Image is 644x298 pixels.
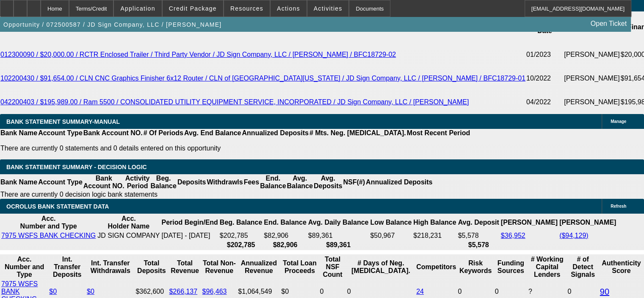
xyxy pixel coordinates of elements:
[6,203,109,210] span: OCROLUS BANK STATEMENT DATA
[526,90,564,114] td: 04/2022
[263,241,307,249] th: $82,906
[38,174,83,190] th: Account Type
[559,214,616,231] th: [PERSON_NAME]
[413,231,456,240] td: $218,231
[97,231,160,240] td: JD SIGN COMPANY
[365,174,433,190] th: Annualized Deposits
[611,204,626,209] span: Refresh
[528,255,566,279] th: # Working Capital Lenders
[169,288,197,295] a: $266,137
[495,255,527,279] th: Funding Sources
[1,214,96,231] th: Acc. Number and Type
[0,145,470,152] p: There are currently 0 statements and 0 details entered on this opportunity
[87,288,94,295] a: $0
[457,255,493,279] th: Risk Keywords
[0,75,525,82] a: 102200430 / $91,654.00 / CLN CNC Graphics Finisher 6x12 Router / CLN of [GEOGRAPHIC_DATA][US_STAT...
[38,129,83,137] th: Account Type
[243,174,260,190] th: Fees
[49,288,57,295] a: $0
[206,174,243,190] th: Withdrawls
[559,232,589,239] a: ($94,129)
[230,5,263,12] span: Resources
[135,255,168,279] th: Total Deposits
[286,174,313,190] th: Avg. Balance
[238,255,280,279] th: Annualized Revenue
[1,232,96,239] a: 7975 WSFS BANK CHECKING
[307,0,349,17] button: Activities
[163,0,223,17] button: Credit Package
[526,67,564,90] td: 10/2022
[413,214,456,231] th: High Balance
[263,231,307,240] td: $82,906
[219,241,263,249] th: $202,785
[370,231,412,240] td: $50,967
[309,129,406,137] th: # Mts. Neg. [MEDICAL_DATA].
[0,98,469,106] a: 042200403 / $195,989.00 / Ram 5500 / CONSOLIDATED UTILITY EQUIPMENT SERVICE, INCORPORATED / JD Si...
[260,174,286,190] th: End. Balance
[143,129,184,137] th: # Of Periods
[313,174,343,190] th: Avg. Deposits
[347,255,415,279] th: # Days of Neg. [MEDICAL_DATA].
[150,174,177,190] th: Beg. Balance
[308,214,369,231] th: Avg. Daily Balance
[308,231,369,240] td: $89,361
[120,5,155,12] span: Application
[587,17,630,31] a: Open Ticket
[564,90,620,114] td: [PERSON_NAME]
[564,43,620,67] td: [PERSON_NAME]
[1,255,48,279] th: Acc. Number and Type
[224,0,270,17] button: Resources
[0,51,396,58] a: 012300090 / $20,000.00 / RCTR Enclosed Trailer / Third Party Vendor / JD Sign Company, LLC / [PER...
[277,5,300,12] span: Actions
[125,174,150,190] th: Activity Period
[263,214,307,231] th: End. Balance
[611,119,626,124] span: Manage
[271,0,307,17] button: Actions
[202,288,227,295] a: $96,463
[458,241,500,249] th: $5,578
[314,5,343,12] span: Activities
[3,21,221,28] span: Opportunity / 072500587 / JD Sign Company, LLC / [PERSON_NAME]
[600,287,609,296] a: 90
[184,129,242,137] th: Avg. End Balance
[86,255,134,279] th: Int. Transfer Withdrawals
[458,214,500,231] th: Avg. Deposit
[564,67,620,90] td: [PERSON_NAME]
[161,214,218,231] th: Period Begin/End
[526,43,564,67] td: 01/2023
[600,255,643,279] th: Authenticity Score
[6,164,147,170] span: Bank Statement Summary - Decision Logic
[308,241,369,249] th: $89,361
[458,231,500,240] td: $5,578
[83,174,125,190] th: Bank Account NO.
[219,214,263,231] th: Beg. Balance
[49,255,86,279] th: Int. Transfer Deposits
[238,288,279,295] div: $1,064,549
[416,255,456,279] th: Competitors
[219,231,263,240] td: $202,785
[202,255,237,279] th: Total Non-Revenue
[528,288,532,295] span: Refresh to pull Number of Working Capital Lenders
[83,129,143,137] th: Bank Account NO.
[114,0,161,17] button: Application
[501,232,525,239] a: $36,952
[6,118,120,125] span: BANK STATEMENT SUMMARY-MANUAL
[343,174,365,190] th: NSF(#)
[370,214,412,231] th: Low Balance
[406,129,470,137] th: Most Recent Period
[241,129,309,137] th: Annualized Deposits
[567,255,598,279] th: # of Detect Signals
[416,288,424,295] a: 24
[161,231,218,240] td: [DATE] - [DATE]
[281,255,318,279] th: Total Loan Proceeds
[169,5,217,12] span: Credit Package
[169,255,201,279] th: Total Revenue
[97,214,160,231] th: Acc. Holder Name
[500,214,558,231] th: [PERSON_NAME]
[177,174,207,190] th: Deposits
[319,255,345,279] th: Sum of the Total NSF Count and Total Overdraft Fee Count from Ocrolus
